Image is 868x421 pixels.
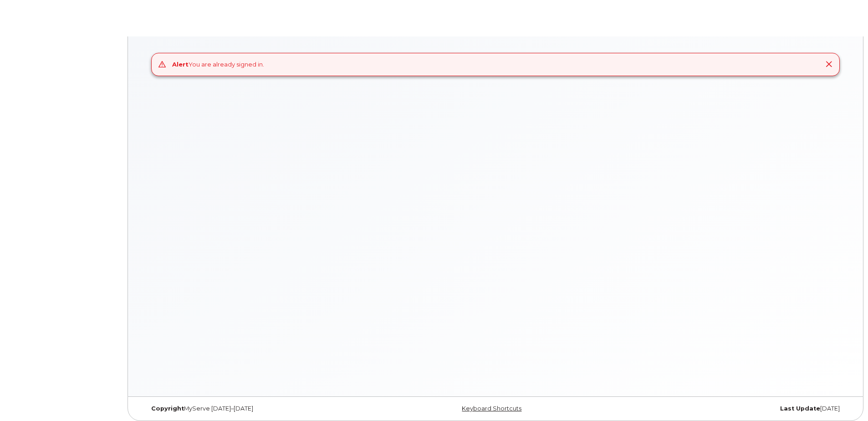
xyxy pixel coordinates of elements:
a: Keyboard Shortcuts [462,405,521,412]
div: [DATE] [613,405,847,412]
strong: Copyright [151,405,184,412]
strong: Last Update [780,405,820,412]
div: You are already signed in. [172,60,264,69]
div: MyServe [DATE]–[DATE] [144,405,378,412]
strong: Alert [172,61,189,68]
